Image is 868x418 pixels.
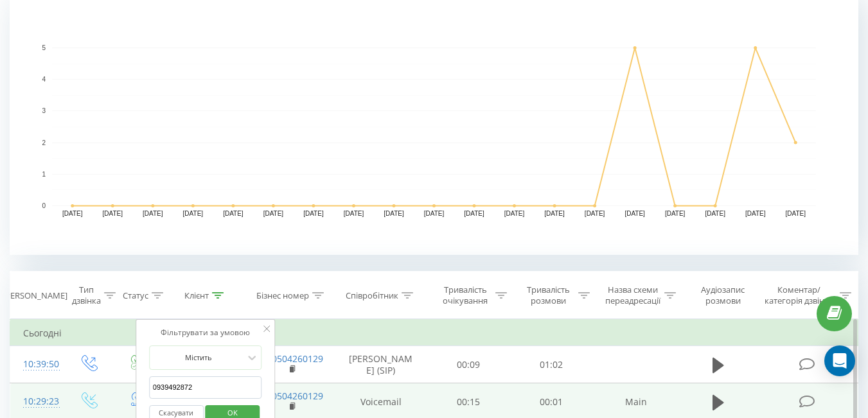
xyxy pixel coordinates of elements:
[42,139,46,146] text: 2
[23,352,50,377] div: 10:39:50
[745,210,766,217] text: [DATE]
[705,210,725,217] text: [DATE]
[42,108,46,115] text: 3
[3,290,67,301] div: [PERSON_NAME]
[23,389,50,414] div: 10:29:23
[303,210,324,217] text: [DATE]
[62,210,83,217] text: [DATE]
[544,210,565,217] text: [DATE]
[785,210,806,217] text: [DATE]
[72,284,101,306] div: Тип дзвінка
[691,284,756,306] div: Аудіозапис розмови
[149,326,262,339] div: Фільтрувати за умовою
[427,346,510,383] td: 00:09
[183,210,204,217] text: [DATE]
[522,284,575,306] div: Тривалість розмови
[261,353,323,365] a: 380504260129
[123,290,148,301] div: Статус
[256,290,309,301] div: Бізнес номер
[261,390,323,402] a: 380504260129
[424,210,445,217] text: [DATE]
[344,210,364,217] text: [DATE]
[384,210,404,217] text: [DATE]
[439,284,492,306] div: Тривалість очікування
[184,290,209,301] div: Клієнт
[624,210,645,217] text: [DATE]
[42,171,46,178] text: 1
[761,284,837,306] div: Коментар/категорія дзвінка
[585,210,605,217] text: [DATE]
[665,210,686,217] text: [DATE]
[42,44,46,51] text: 5
[149,376,262,399] input: Введіть значення
[464,210,484,217] text: [DATE]
[223,210,244,217] text: [DATE]
[42,202,46,209] text: 0
[103,210,123,217] text: [DATE]
[605,284,661,306] div: Назва схеми переадресації
[510,346,593,383] td: 01:02
[824,345,855,376] div: Open Intercom Messenger
[143,210,163,217] text: [DATE]
[335,346,427,383] td: [PERSON_NAME] (SIP)
[346,290,398,301] div: Співробітник
[504,210,525,217] text: [DATE]
[42,76,46,83] text: 4
[10,320,858,346] td: Сьогодні
[263,210,284,217] text: [DATE]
